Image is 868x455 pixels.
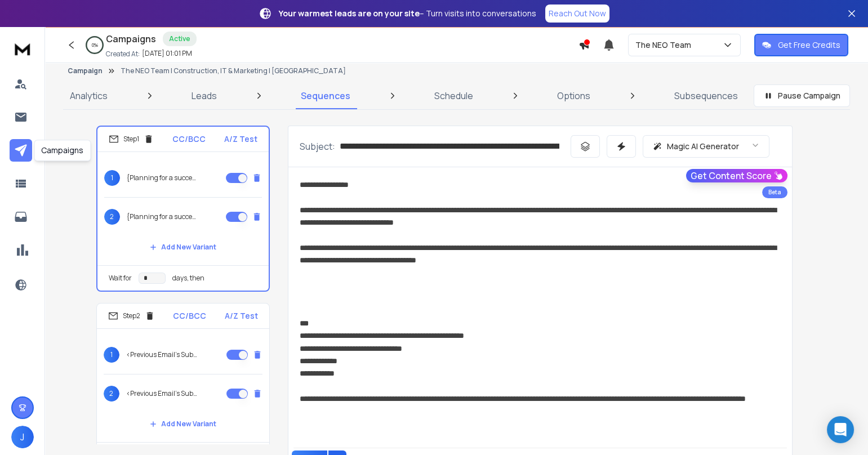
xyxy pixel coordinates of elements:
[127,212,199,221] p: {Planning for a successful exit?|Planning to sell your business?|Successful Exit|Funded buyers|In...
[667,141,739,152] p: Magic AI Generator
[11,38,34,59] img: logo
[141,236,225,258] button: Add New Variant
[545,5,609,23] a: Reach Out Now
[11,426,34,448] button: J
[121,66,346,75] p: The NEO Team | Construction, IT & Marketing | [GEOGRAPHIC_DATA]
[550,82,597,109] a: Options
[68,66,103,75] button: Campaign
[126,389,198,398] p: <Previous Email's Subject>
[279,8,420,19] strong: Your warmest leads are on your site
[549,8,606,19] p: Reach Out Now
[778,39,840,51] p: Get Free Credits
[279,8,536,19] p: – Turn visits into conversations
[301,89,350,102] p: Sequences
[104,386,119,402] span: 2
[109,274,132,283] p: Wait for
[127,173,199,182] p: {Planning for a successful exit?|Planning to sell your business?|Successful Exit|Funded buyers|In...
[643,135,769,158] button: Magic AI Generator
[104,347,119,363] span: 1
[163,32,197,46] div: Active
[173,310,206,322] p: CC/BCC
[635,39,696,51] p: The NEO Team
[142,49,192,58] p: [DATE] 01:01 PM
[224,133,257,145] p: A/Z Test
[96,126,270,292] li: Step1CC/BCCA/Z Test1{Planning for a successful exit?|Planning to sell your business?|Successful E...
[557,89,590,102] p: Options
[109,134,154,144] div: Step 1
[428,82,480,109] a: Schedule
[754,84,850,107] button: Pause Campaign
[63,82,114,109] a: Analytics
[106,50,140,59] p: Created At:
[667,82,745,109] a: Subsequences
[92,42,98,48] p: 0 %
[104,209,120,225] span: 2
[172,133,206,145] p: CC/BCC
[754,34,848,56] button: Get Free Credits
[300,140,335,153] p: Subject:
[141,413,225,435] button: Add New Variant
[106,32,156,46] h1: Campaigns
[192,89,217,102] p: Leads
[34,140,91,161] div: Campaigns
[225,310,258,322] p: A/Z Test
[126,350,198,359] p: <Previous Email's Subject>
[70,89,108,102] p: Analytics
[172,274,204,283] p: days, then
[104,170,120,186] span: 1
[686,169,787,182] button: Get Content Score
[108,311,155,321] div: Step 2
[294,82,357,109] a: Sequences
[185,82,224,109] a: Leads
[434,89,473,102] p: Schedule
[762,186,787,198] div: Beta
[827,416,854,443] div: Open Intercom Messenger
[674,89,738,102] p: Subsequences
